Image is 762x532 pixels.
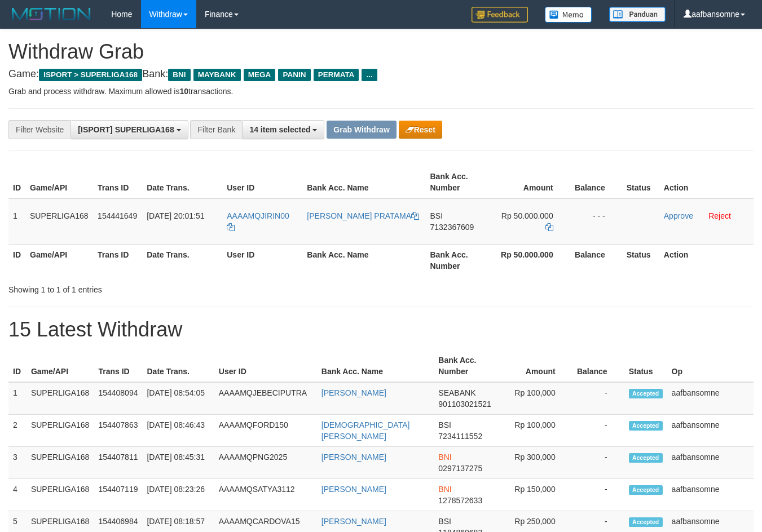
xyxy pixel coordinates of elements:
[438,485,451,494] span: BNI
[302,166,425,198] th: Bank Acc. Name
[499,479,572,511] td: Rp 150,000
[426,244,492,276] th: Bank Acc. Number
[307,211,419,220] a: [PERSON_NAME] PRATAMA
[667,479,754,511] td: aafbansomne
[214,447,317,479] td: AAAAMQPNG2025
[327,121,396,139] button: Grab Withdraw
[168,69,190,81] span: BNI
[499,415,572,447] td: Rp 100,000
[227,211,289,220] span: AAAAMQJIRIN00
[25,166,93,198] th: Game/API
[142,382,214,415] td: [DATE] 08:54:05
[629,421,663,431] span: Accepted
[438,496,482,505] span: Copy 1278572633 to clipboard
[94,479,142,511] td: 154407119
[501,211,553,220] span: Rp 50.000.000
[94,415,142,447] td: 154407863
[572,447,624,479] td: -
[629,453,663,463] span: Accepted
[492,166,570,198] th: Amount
[438,453,451,462] span: BNI
[242,120,324,139] button: 14 item selected
[142,166,222,198] th: Date Trans.
[98,211,137,220] span: 154441649
[25,198,93,245] td: SUPERLIGA168
[8,280,309,295] div: Showing 1 to 1 of 1 entries
[438,420,451,429] span: BSI
[314,69,359,81] span: PERMATA
[8,86,754,97] p: Grab and process withdraw. Maximum allowed is transactions.
[8,244,25,276] th: ID
[659,166,754,198] th: Action
[572,382,624,415] td: -
[570,198,622,245] td: - - -
[27,479,94,511] td: SUPERLIGA168
[399,121,442,139] button: Reset
[624,350,667,382] th: Status
[430,211,443,220] span: BSI
[8,41,754,63] h1: Withdraw Grab
[438,388,475,397] span: SEABANK
[302,244,425,276] th: Bank Acc. Name
[426,166,492,198] th: Bank Acc. Number
[278,69,310,81] span: PANIN
[227,211,289,232] a: AAAAMQJIRIN00
[321,388,386,397] a: [PERSON_NAME]
[545,223,553,232] a: Copy 50000000 to clipboard
[492,244,570,276] th: Rp 50.000.000
[572,415,624,447] td: -
[545,7,592,23] img: Button%20Memo.svg
[667,415,754,447] td: aafbansomne
[8,318,754,341] h1: 15 Latest Withdraw
[317,350,434,382] th: Bank Acc. Name
[94,382,142,415] td: 154408094
[214,382,317,415] td: AAAAMQJEBECIPUTRA
[438,517,451,526] span: BSI
[570,244,622,276] th: Balance
[94,447,142,479] td: 154407811
[664,211,693,220] a: Approve
[438,464,482,473] span: Copy 0297137275 to clipboard
[147,211,204,220] span: [DATE] 20:01:51
[572,350,624,382] th: Balance
[667,350,754,382] th: Op
[39,69,142,81] span: ISPORT > SUPERLIGA168
[472,7,528,23] img: Feedback.jpg
[622,166,659,198] th: Status
[93,166,142,198] th: Trans ID
[142,447,214,479] td: [DATE] 08:45:31
[667,382,754,415] td: aafbansomne
[609,7,666,22] img: panduan.png
[214,415,317,447] td: AAAAMQFORD150
[321,517,386,526] a: [PERSON_NAME]
[8,447,27,479] td: 3
[78,125,174,134] span: [ISPORT] SUPERLIGA168
[222,166,302,198] th: User ID
[499,382,572,415] td: Rp 100,000
[629,517,663,527] span: Accepted
[8,69,754,80] h4: Game: Bank:
[27,350,94,382] th: Game/API
[142,244,222,276] th: Date Trans.
[708,211,731,220] a: Reject
[629,389,663,398] span: Accepted
[179,87,188,96] strong: 10
[214,479,317,511] td: AAAAMQSATYA3112
[71,120,188,139] button: [ISPORT] SUPERLIGA168
[8,479,27,511] td: 4
[499,350,572,382] th: Amount
[8,198,25,245] td: 1
[193,69,241,81] span: MAYBANK
[629,485,663,495] span: Accepted
[499,447,572,479] td: Rp 300,000
[362,69,377,81] span: ...
[190,120,242,139] div: Filter Bank
[434,350,499,382] th: Bank Acc. Number
[667,447,754,479] td: aafbansomne
[321,485,386,494] a: [PERSON_NAME]
[430,223,474,232] span: Copy 7132367609 to clipboard
[27,447,94,479] td: SUPERLIGA168
[622,244,659,276] th: Status
[249,125,310,134] span: 14 item selected
[222,244,302,276] th: User ID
